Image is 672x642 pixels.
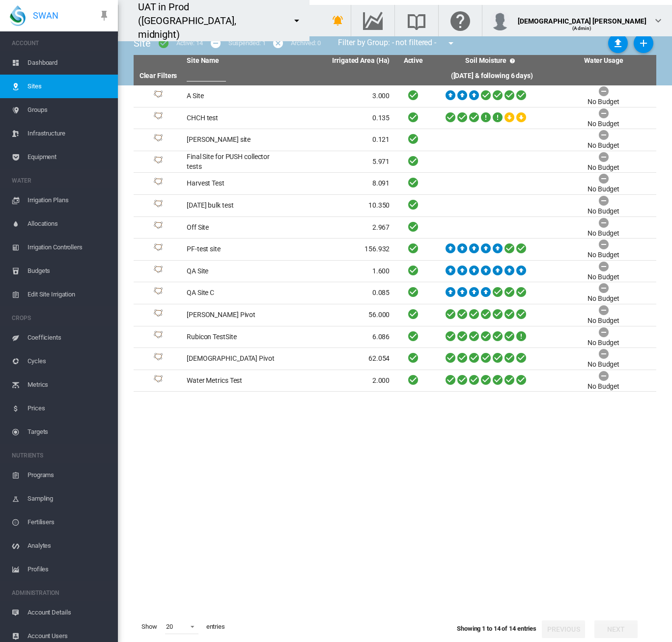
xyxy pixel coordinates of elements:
[152,266,164,277] img: 1.svg
[152,178,164,189] img: 1.svg
[28,75,110,98] span: Sites
[572,26,591,31] span: (Admin)
[166,623,173,630] div: 20
[331,33,464,53] div: Filter by Group: - not filtered -
[638,37,649,49] md-icon: icon-plus
[183,85,288,107] td: A Site
[588,163,619,173] div: No Budget
[288,282,394,304] td: 0.085
[457,625,536,632] span: Showing 1 to 14 of 14 entries
[183,129,288,151] td: [PERSON_NAME] site
[28,510,110,534] span: Fertilisers
[588,207,619,216] div: No Budget
[138,287,179,299] div: Site Id: 50405
[134,304,656,326] tr: Site Id: 10125 [PERSON_NAME] Pivot 56.000 No Budget
[291,15,303,27] md-icon: icon-menu-down
[152,331,164,343] img: 1.svg
[183,348,288,370] td: [DEMOGRAPHIC_DATA] Pivot
[134,107,656,130] tr: Site Id: 8913 CHCH test 0.135 No Budget
[542,620,585,638] button: Previous
[288,129,394,151] td: 0.121
[152,90,164,102] img: 1.svg
[183,173,288,194] td: Harvest Test
[152,200,164,212] img: 1.svg
[272,37,284,49] md-icon: icon-cancel
[288,55,394,67] th: Irrigated Area (Ha)
[28,373,110,397] span: Metrics
[134,326,656,348] tr: Site Id: 50130 Rubicon TestSite 6.086 No Budget
[551,55,656,67] th: Water Usage
[183,239,288,260] td: PF-test site
[176,39,203,48] div: Active: 14
[608,33,628,53] button: Sites Bulk Import
[183,55,288,67] th: Site Name
[28,534,110,558] span: Analytes
[152,375,164,387] img: 1.svg
[152,112,164,124] img: 1.svg
[28,51,110,75] span: Dashboard
[490,11,510,30] img: profile.jpg
[612,37,624,49] md-icon: icon-upload
[138,200,179,212] div: Site Id: 51104
[98,10,110,22] md-icon: icon-pin
[183,151,288,173] td: Final Site for PUSH collector tests
[588,97,619,107] div: No Budget
[588,316,619,326] div: No Budget
[134,195,656,217] tr: Site Id: 51104 [DATE] bulk test 10.350 No Budget
[12,173,110,188] span: WATER
[588,272,619,282] div: No Budget
[202,618,229,635] span: entries
[152,243,164,255] img: 1.svg
[28,463,110,487] span: Programs
[12,448,110,463] span: NUTRIENTS
[138,266,179,277] div: Site Id: 30093
[152,156,164,168] img: 1.svg
[28,98,110,122] span: Groups
[332,15,344,27] md-icon: icon-bell-ring
[183,282,288,304] td: QA Site C
[287,11,307,30] button: icon-menu-down
[183,107,288,129] td: CHCH test
[588,338,619,348] div: No Budget
[588,119,619,129] div: No Budget
[210,37,222,49] md-icon: icon-minus-circle
[482,5,672,36] button: [DEMOGRAPHIC_DATA] [PERSON_NAME] (Admin) icon-chevron-down
[134,129,656,151] tr: Site Id: 50148 [PERSON_NAME] site 0.121 No Budget
[138,618,161,635] span: Show
[28,349,110,373] span: Cycles
[433,67,551,85] th: ([DATE] & following 6 days)
[28,145,110,169] span: Equipment
[134,85,656,107] tr: Site Id: 51026 A Site 3.000 No Budget
[158,37,169,49] md-icon: icon-checkbox-marked-circle
[134,37,151,49] span: Site
[28,420,110,444] span: Targets
[28,326,110,349] span: Coefficients
[405,15,428,27] md-icon: Search the knowledge base
[152,287,164,299] img: 1.svg
[138,156,179,168] div: Site Id: 51044
[138,353,179,365] div: Site Id: 6489
[138,112,179,124] div: Site Id: 8913
[441,33,461,53] button: icon-menu-down
[28,601,110,624] span: Account Details
[183,217,288,239] td: Off Site
[28,397,110,420] span: Prices
[28,558,110,581] span: Profiles
[138,309,179,321] div: Site Id: 10125
[28,487,110,510] span: Sampling
[288,326,394,348] td: 6.086
[588,294,619,304] div: No Budget
[288,151,394,173] td: 5.971
[152,134,164,146] img: 1.svg
[138,90,179,102] div: Site Id: 51026
[393,55,433,67] th: Active
[228,39,266,48] div: Suspended: 1
[138,221,179,233] div: Site Id: 51040
[288,85,394,107] td: 3.000
[134,348,656,370] tr: Site Id: 6489 [DEMOGRAPHIC_DATA] Pivot 62.054 No Budget
[588,382,619,392] div: No Budget
[288,348,394,370] td: 62.054
[448,15,472,27] md-icon: Click here for help
[328,11,348,30] button: icon-bell-ring
[588,141,619,151] div: No Budget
